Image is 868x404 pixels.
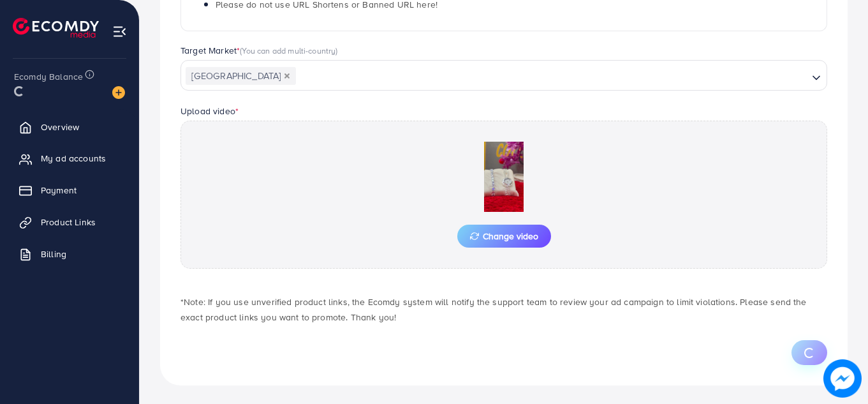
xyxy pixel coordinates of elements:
[13,18,99,38] img: logo
[41,216,96,228] span: Product Links
[284,73,290,79] button: Deselect Pakistan
[10,114,129,140] a: Overview
[440,142,568,212] img: Preview Image
[180,294,827,325] p: *Note: If you use unverified product links, the Ecomdy system will notify the support team to rev...
[180,44,338,57] label: Target Market
[41,152,106,165] span: My ad accounts
[14,70,83,83] span: Ecomdy Balance
[10,177,129,203] a: Payment
[41,184,77,197] span: Payment
[10,209,129,235] a: Product Links
[470,232,538,241] span: Change video
[41,248,66,260] span: Billing
[240,45,337,56] span: (You can add multi-country)
[112,86,125,99] img: image
[10,146,129,171] a: My ad accounts
[41,121,79,133] span: Overview
[180,60,827,91] div: Search for option
[297,66,807,86] input: Search for option
[457,225,551,248] button: Change video
[180,105,239,117] label: Upload video
[823,359,862,398] img: image
[10,241,129,267] a: Billing
[186,67,296,85] span: [GEOGRAPHIC_DATA]
[112,24,127,39] img: menu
